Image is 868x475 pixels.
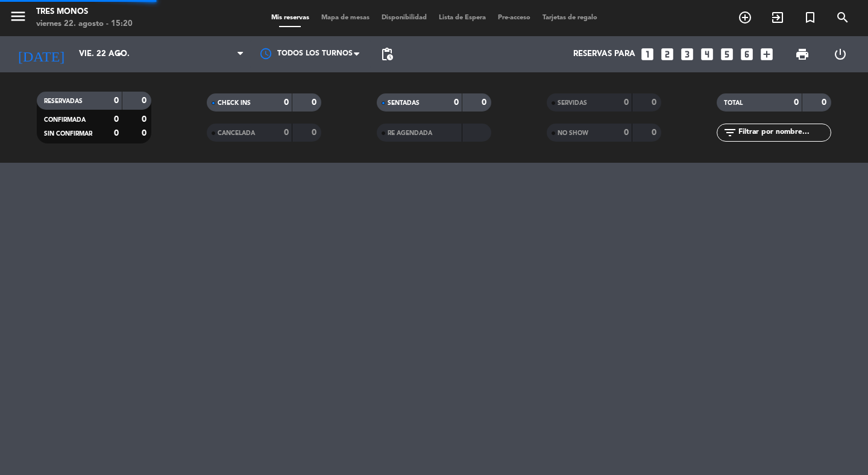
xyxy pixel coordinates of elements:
[759,46,775,62] i: add_box
[114,129,119,137] strong: 0
[44,98,83,104] span: RESERVADAS
[44,117,86,123] span: CONFIRMADA
[218,100,251,106] span: CHECK INS
[312,98,319,107] strong: 0
[739,46,755,62] i: looks_6
[624,98,629,107] strong: 0
[142,129,149,137] strong: 0
[558,130,588,136] span: NO SHOW
[794,98,799,107] strong: 0
[723,125,737,140] i: filter_list
[36,18,133,30] div: viernes 22. agosto - 15:20
[482,98,489,107] strong: 0
[652,98,659,107] strong: 0
[376,14,433,21] span: Disponibilidad
[218,130,255,136] span: CANCELADA
[624,128,629,137] strong: 0
[679,46,695,62] i: looks_3
[380,47,394,61] span: pending_actions
[558,100,587,106] span: SERVIDAS
[312,128,319,137] strong: 0
[770,10,785,25] i: exit_to_app
[822,98,829,107] strong: 0
[719,46,735,62] i: looks_5
[738,10,752,25] i: add_circle_outline
[795,47,810,61] span: print
[265,14,315,21] span: Mis reservas
[640,46,655,62] i: looks_one
[652,128,659,137] strong: 0
[114,96,119,105] strong: 0
[659,46,675,62] i: looks_two
[284,98,289,107] strong: 0
[388,130,432,136] span: RE AGENDADA
[492,14,536,21] span: Pre-acceso
[36,6,133,18] div: Tres Monos
[114,115,119,124] strong: 0
[9,41,73,68] i: [DATE]
[724,100,743,106] span: TOTAL
[44,131,92,137] span: SIN CONFIRMAR
[833,47,848,61] i: power_settings_new
[699,46,715,62] i: looks_4
[573,49,635,59] span: Reservas para
[803,10,817,25] i: turned_in_not
[9,7,27,25] i: menu
[9,7,27,30] button: menu
[112,47,127,61] i: arrow_drop_down
[388,100,420,106] span: SENTADAS
[835,10,850,25] i: search
[433,14,492,21] span: Lista de Espera
[536,14,603,21] span: Tarjetas de regalo
[315,14,376,21] span: Mapa de mesas
[454,98,459,107] strong: 0
[821,36,859,72] div: LOG OUT
[142,115,149,124] strong: 0
[142,96,149,105] strong: 0
[284,128,289,137] strong: 0
[737,126,831,139] input: Filtrar por nombre...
